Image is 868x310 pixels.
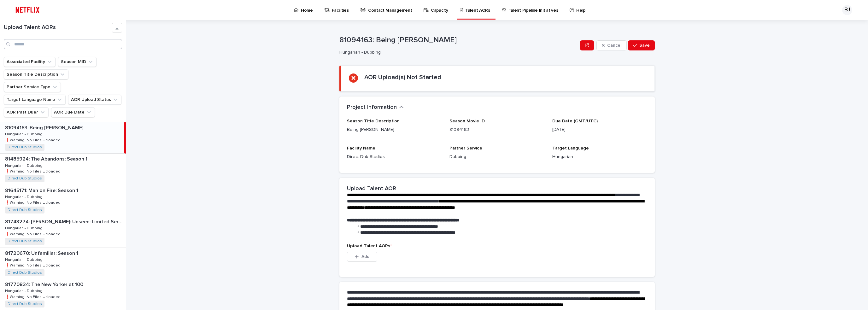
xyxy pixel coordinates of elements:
[347,244,392,248] span: Upload Talent AORs
[5,199,62,205] p: ❗️Warning: No Files Uploaded
[5,155,89,162] p: 81485924: The Abandons: Season 1
[347,185,396,192] h2: Upload Talent AOR
[13,4,43,16] img: ifQbXi3ZQGMSEF7WDB7W
[4,57,56,67] button: Associated Facility
[347,119,400,123] span: Season Title Description
[5,294,62,299] p: ❗️Warning: No Files Uploaded
[4,107,49,117] button: AOR Past Due?
[552,146,589,150] span: Target Language
[596,40,627,50] button: Cancel
[68,95,121,105] button: AOR Upload Status
[5,162,44,168] p: Hungarian - Dubbing
[5,218,125,225] p: 81743274: [PERSON_NAME]: Unseen: Limited Series
[347,126,442,133] p: Being [PERSON_NAME]
[449,126,544,133] p: 81094163
[4,69,68,79] button: Season Title Description
[5,231,62,237] p: ❗️Warning: No Files Uploaded
[5,288,44,293] p: Hungarian - Dubbing
[449,154,544,160] p: Dubbing
[339,50,575,55] p: Hungarian - Dubbing
[8,176,42,181] a: Direct Dub Studios
[51,107,95,117] button: AOR Due Date
[8,208,42,212] a: Direct Dub Studios
[449,146,482,150] span: Partner Service
[5,168,62,174] p: ❗️Warning: No Files Uploaded
[628,40,655,50] button: Save
[4,95,66,105] button: Target Language Name
[639,43,650,48] span: Save
[5,186,79,194] p: 81645171: Man on Fire: Season 1
[5,194,44,199] p: Hungarian - Dubbing
[5,131,44,137] p: Hungarian - Dubbing
[5,137,62,143] p: ❗️Warning: No Files Uploaded
[347,104,404,111] button: Project Information
[347,104,397,111] h2: Project Information
[5,225,44,231] p: Hungarian - Dubbing
[552,154,647,160] p: Hungarian
[5,280,85,288] p: 81770824: The New Yorker at 100
[842,5,852,15] div: BJ
[449,119,485,123] span: Season Movie ID
[4,24,112,31] h1: Upload Talent AORs
[5,249,79,256] p: 81720670: Unfamiliar: Season 1
[8,302,42,306] a: Direct Dub Studios
[339,36,578,45] p: 81094163: Being [PERSON_NAME]
[5,124,85,131] p: 81094163: Being [PERSON_NAME]
[364,73,441,81] h2: AOR Upload(s) Not Started
[347,146,375,150] span: Facility Name
[4,39,122,49] input: Search
[361,254,369,259] span: Add
[8,271,42,275] a: Direct Dub Studios
[5,262,62,268] p: ❗️Warning: No Files Uploaded
[552,119,598,123] span: Due Date (GMT/UTC)
[607,43,621,48] span: Cancel
[8,145,42,149] a: Direct Dub Studios
[347,252,377,262] button: Add
[4,82,61,92] button: Partner Service Type
[58,57,97,67] button: Season MID
[8,239,42,243] a: Direct Dub Studios
[347,154,442,160] p: Direct Dub Studios
[552,126,647,133] p: [DATE]
[5,256,44,262] p: Hungarian - Dubbing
